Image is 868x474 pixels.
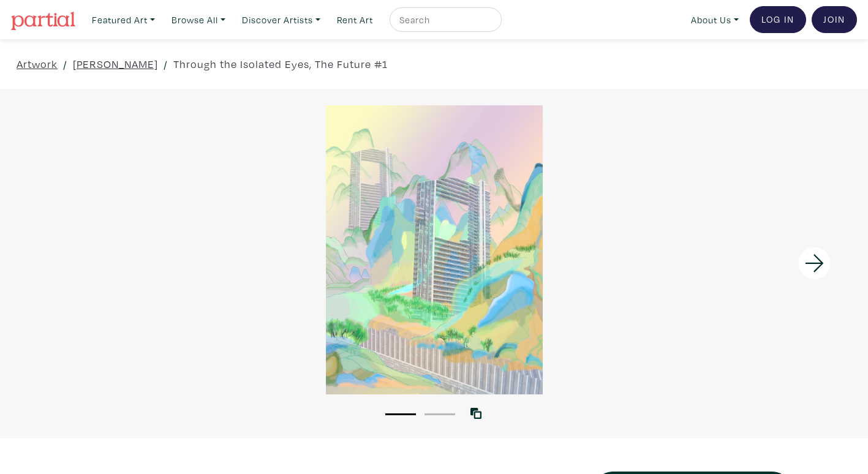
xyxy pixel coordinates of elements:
span: / [164,56,168,72]
span: / [63,56,67,72]
a: About Us [685,7,744,32]
input: Search [398,12,490,28]
button: 1 of 2 [385,413,416,415]
a: Join [812,6,857,33]
a: Log In [750,6,806,33]
a: Rent Art [331,7,379,32]
a: Through the Isolated Eyes, The Future #1 [173,56,388,72]
a: Browse All [166,7,231,32]
button: 2 of 2 [425,413,455,415]
a: [PERSON_NAME] [73,56,158,72]
a: Featured Art [86,7,160,32]
a: Artwork [17,56,58,72]
a: Discover Artists [236,7,326,32]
